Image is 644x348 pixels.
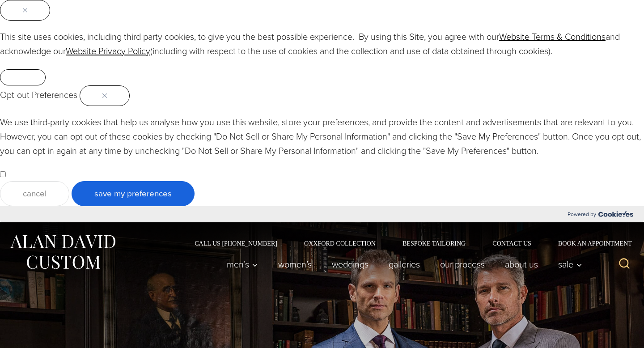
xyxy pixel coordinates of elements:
a: Book an Appointment [545,240,635,246]
a: Website Terms & Conditions [499,30,606,43]
span: Men’s [227,260,258,269]
span: Sale [558,260,582,269]
nav: Primary Navigation [217,255,587,273]
img: Close [102,93,107,98]
img: Close [23,8,27,13]
img: Cookieyes logo [598,211,633,217]
a: Oxxford Collection [291,240,389,246]
a: Call Us [PHONE_NUMBER] [181,240,291,246]
img: Alan David Custom [9,232,116,272]
a: Bespoke Tailoring [389,240,479,246]
a: Women’s [268,255,322,273]
a: Website Privacy Policy [66,44,150,58]
button: Close [80,85,130,106]
a: Galleries [379,255,430,273]
nav: Secondary Navigation [181,240,635,246]
button: View Search Form [614,254,635,275]
a: Contact Us [479,240,545,246]
a: About Us [495,255,548,273]
a: Our Process [430,255,495,273]
a: weddings [322,255,379,273]
button: Save My Preferences [72,181,195,206]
